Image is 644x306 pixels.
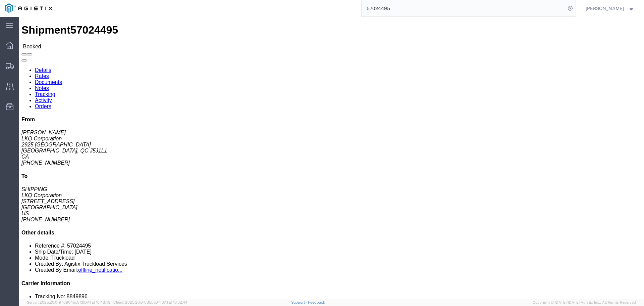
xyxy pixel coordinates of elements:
span: Server: 2025.20.0-970904bc0f3 [27,300,110,304]
a: Feedback [308,300,325,304]
span: Copyright © [DATE]-[DATE] Agistix Inc., All Rights Reserved [533,300,636,305]
a: Support [291,300,308,304]
iframe: FS Legacy Container [19,17,644,299]
span: Douglas Harris [586,5,624,12]
input: Search for shipment number, reference number [362,0,566,16]
span: [DATE] 10:52:44 [160,300,187,304]
img: logo [5,3,52,13]
span: Client: 2025.20.0-035ba07 [113,300,187,304]
button: [PERSON_NAME] [585,4,635,12]
span: [DATE] 10:43:43 [83,300,110,304]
